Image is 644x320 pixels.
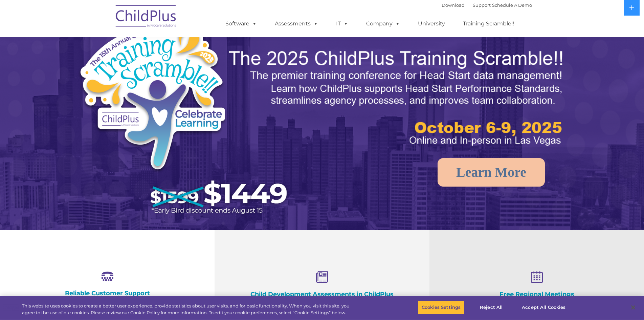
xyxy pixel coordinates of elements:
button: Close [626,300,641,315]
a: Training Scramble!! [456,17,521,30]
h4: Child Development Assessments in ChildPlus [248,291,395,298]
a: University [411,17,452,30]
button: Accept All Cookies [518,300,569,315]
a: Learn More [438,158,545,187]
font: | [442,2,532,8]
h4: Reliable Customer Support [34,290,181,297]
h4: Free Regional Meetings [463,291,610,298]
a: Assessments [268,17,325,30]
img: ChildPlus by Procare Solutions [112,0,180,34]
button: Reject All [470,300,512,315]
span: Phone number [94,72,123,78]
div: This website uses cookies to create a better user experience, provide statistics about user visit... [22,303,354,316]
a: Download [442,2,465,8]
a: Software [219,17,264,30]
a: Support [473,2,491,8]
span: Last name [94,45,115,50]
button: Cookies Settings [418,300,464,315]
a: Company [359,17,407,30]
a: Schedule A Demo [492,2,532,8]
a: IT [329,17,355,30]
